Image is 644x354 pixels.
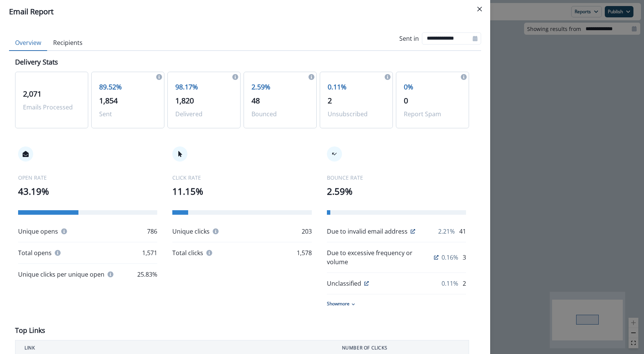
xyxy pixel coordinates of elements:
p: Due to excessive frequency or volume [327,248,431,266]
p: 2.59% [327,185,466,198]
p: 11.15% [172,185,311,198]
p: 1,578 [297,248,312,257]
p: Show more [327,300,350,307]
p: Unique clicks [172,227,210,236]
p: Unclassified [327,279,361,288]
p: Top Links [15,325,45,336]
button: Overview [9,35,47,51]
p: 25.83% [137,270,157,279]
p: 0% [404,82,461,92]
p: Unique opens [18,227,58,236]
p: 43.19% [18,185,157,198]
div: Email Report [9,6,481,17]
p: OPEN RATE [18,174,157,182]
span: 1,854 [99,95,118,106]
p: 3 [463,253,466,262]
p: Total clicks [172,248,203,257]
p: 2.59% [251,82,309,92]
span: 2 [328,95,332,106]
p: Report Spam [404,109,461,119]
p: Due to invalid email address [327,227,408,236]
p: BOUNCE RATE [327,174,466,182]
p: CLICK RATE [172,174,311,182]
p: 786 [147,227,157,236]
p: Emails Processed [23,103,80,112]
p: Sent [99,109,156,119]
p: Delivered [175,109,233,119]
p: Sent in [399,34,419,43]
p: 2.21% [438,227,455,236]
p: 0.11% [328,82,385,92]
button: Recipients [47,35,89,51]
span: 1,820 [175,95,194,106]
p: 89.52% [99,82,156,92]
p: 41 [459,227,466,236]
p: 98.17% [175,82,233,92]
span: 2,071 [23,89,41,99]
p: 203 [302,227,312,236]
p: 0.11% [442,279,458,288]
p: 0.16% [442,253,458,262]
p: 1,571 [142,248,157,257]
p: Total opens [18,248,52,257]
p: Unique clicks per unique open [18,270,104,279]
p: 2 [463,279,466,288]
button: Close [474,3,486,15]
p: Unsubscribed [328,109,385,119]
span: 0 [404,95,408,106]
p: Delivery Stats [15,57,58,67]
p: Bounced [251,109,309,119]
span: 48 [251,95,260,106]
